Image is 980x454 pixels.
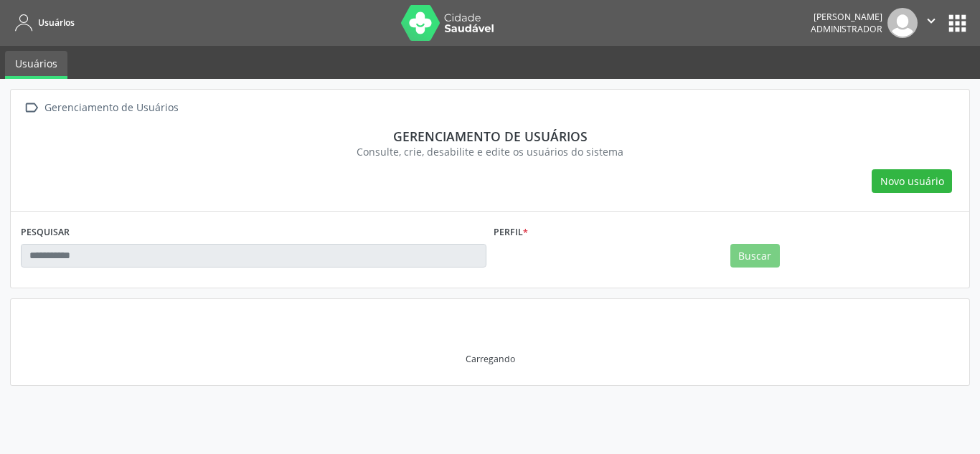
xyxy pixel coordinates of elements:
[923,13,939,29] i: 
[31,144,949,159] div: Consulte, crie, desabilite e edite os usuários do sistema
[811,23,882,35] span: Administrador
[21,98,181,118] a:  Gerenciamento de Usuários
[887,8,918,38] img: img
[21,222,70,244] label: PESQUISAR
[872,169,952,194] button: Novo usuário
[31,128,949,144] div: Gerenciamento de usuários
[21,98,42,118] i: 
[918,8,945,38] button: 
[5,51,67,79] a: Usuários
[42,98,181,118] div: Gerenciamento de Usuários
[730,244,780,268] button: Buscar
[811,11,882,23] div: [PERSON_NAME]
[38,16,75,29] span: Usuários
[494,222,528,244] label: Perfil
[10,11,75,34] a: Usuários
[945,11,970,36] button: apps
[880,174,944,189] span: Novo usuário
[466,353,515,365] div: Carregando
